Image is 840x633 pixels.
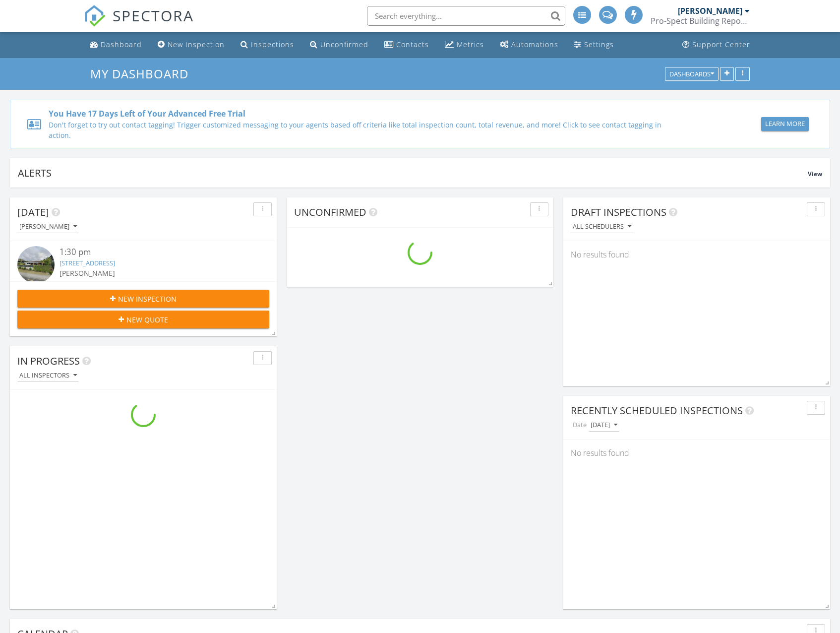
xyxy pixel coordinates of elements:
[367,6,565,26] input: Search everything...
[60,268,115,278] span: [PERSON_NAME]
[154,36,229,54] a: New Inspection
[86,36,146,54] a: Dashboard
[570,36,618,54] a: Settings
[669,70,714,77] div: Dashboards
[396,40,429,49] div: Contacts
[17,246,55,283] img: streetview
[84,13,194,34] a: SPECTORA
[692,40,750,49] div: Support Center
[237,36,298,54] a: Inspections
[168,40,225,49] div: New Inspection
[113,5,194,26] span: SPECTORA
[563,241,830,268] div: No results found
[49,120,685,140] div: Don't forget to try out contact tagging! Trigger customized messaging to your agents based off cr...
[251,40,294,49] div: Inspections
[441,36,488,54] a: Metrics
[665,67,719,81] button: Dashboards
[306,36,372,54] a: Unconfirmed
[571,404,743,417] span: Recently Scheduled Inspections
[17,220,79,234] button: [PERSON_NAME]
[49,108,685,120] div: You Have 17 Days Left of Your Advanced Free Trial
[17,311,269,328] button: New Quote
[60,258,115,267] a: [STREET_ADDRESS]
[761,117,809,131] button: Learn More
[118,294,177,304] span: New Inspection
[678,36,754,54] a: Support Center
[294,205,366,219] span: Unconfirmed
[573,223,631,230] div: All schedulers
[808,170,822,178] span: View
[511,40,558,49] div: Automations
[101,40,142,49] div: Dashboard
[17,205,49,219] span: [DATE]
[563,440,830,466] div: No results found
[380,36,433,54] a: Contacts
[320,40,368,49] div: Unconfirmed
[84,5,106,27] img: The Best Home Inspection Software - Spectora
[17,246,269,290] a: 1:30 pm [STREET_ADDRESS] [PERSON_NAME]
[678,6,742,16] div: [PERSON_NAME]
[457,40,484,49] div: Metrics
[765,119,805,129] div: Learn More
[571,418,589,432] label: Date
[60,246,248,258] div: 1:30 pm
[17,354,80,368] span: In Progress
[591,422,617,429] div: [DATE]
[496,36,562,54] a: Automations (Advanced)
[19,372,77,379] div: All Inspectors
[584,40,614,49] div: Settings
[651,16,750,26] div: Pro-Spect Building Reports Ltd
[126,315,168,325] span: New Quote
[571,220,633,234] button: All schedulers
[19,223,77,230] div: [PERSON_NAME]
[17,369,79,382] button: All Inspectors
[17,290,269,308] button: New Inspection
[571,205,666,219] span: Draft Inspections
[90,65,197,82] a: My Dashboard
[18,166,808,180] div: Alerts
[589,419,619,432] button: [DATE]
